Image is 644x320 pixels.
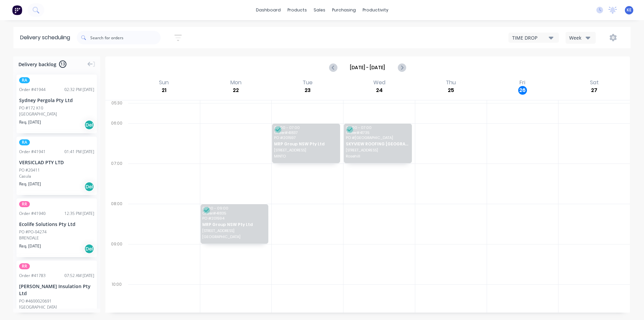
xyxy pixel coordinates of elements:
[310,5,329,15] div: sales
[228,79,244,86] div: Mon
[160,86,168,95] div: 21
[274,142,338,146] span: MRP Group NSW Pty Ltd
[359,5,392,15] div: productivity
[19,87,46,93] div: Order # 41944
[202,211,266,215] span: Order # 41835
[19,229,47,235] div: PO #PO-04274
[105,159,128,200] div: 07:00
[274,154,338,158] span: MINTO
[512,34,549,41] div: TIME DROP
[18,61,56,68] span: Delivery backlog
[19,211,46,217] div: Order # 41940
[19,149,46,155] div: Order # 41941
[19,263,30,269] span: RR
[105,119,128,159] div: 06:00
[13,27,77,48] div: Delivery scheduling
[346,148,410,152] span: [STREET_ADDRESS]
[90,31,161,44] input: Search for orders
[202,206,266,210] span: 08:00 - 09:00
[202,216,266,220] span: PO # 201594
[253,5,284,15] a: dashboard
[444,79,458,86] div: Thu
[64,273,94,279] div: 07:52 AM [DATE]
[346,154,410,158] span: Rosehill
[346,136,410,140] span: PO # [GEOGRAPHIC_DATA]
[19,105,43,111] div: PO #172 K10
[19,201,30,207] span: RR
[274,148,338,152] span: [STREET_ADDRESS]
[105,200,128,240] div: 08:00
[19,139,30,145] span: RA
[157,79,171,86] div: Sun
[105,99,128,119] div: 05:30
[329,5,359,15] div: purchasing
[231,86,240,95] div: 22
[19,235,94,241] div: BRENDALE
[202,229,266,233] span: [STREET_ADDRESS]
[19,221,94,228] div: Ecolife Solutions Pty Ltd
[19,298,52,304] div: PO #4600020691
[19,283,94,297] div: [PERSON_NAME] Insulation Pty Ltd
[84,182,94,192] div: Del
[346,126,410,130] span: 06:00 - 07:00
[284,5,310,15] div: products
[202,235,266,239] span: [GEOGRAPHIC_DATA]
[19,181,41,187] span: Req. [DATE]
[64,211,94,217] div: 12:35 PM [DATE]
[303,86,312,95] div: 23
[84,120,94,130] div: Del
[19,111,94,117] div: [GEOGRAPHIC_DATA]
[12,5,22,15] img: Factory
[19,173,94,179] div: Casula
[274,136,338,140] span: PO # 201597
[569,34,589,41] div: Week
[590,86,599,95] div: 27
[19,243,41,249] span: Req. [DATE]
[202,222,266,227] span: MRP Group NSW Pty Ltd
[518,79,527,86] div: Fri
[446,86,455,95] div: 25
[274,126,338,130] span: 06:00 - 07:00
[627,7,632,13] span: KE
[19,119,41,125] span: Req. [DATE]
[19,167,40,173] div: PO #20411
[64,149,94,155] div: 01:41 PM [DATE]
[19,77,30,83] span: RA
[19,273,46,279] div: Order # 41783
[346,131,410,135] span: Order # 41735
[274,131,338,135] span: Order # 41837
[518,86,527,95] div: 26
[346,142,410,146] span: SKYVIEW ROOFING [GEOGRAPHIC_DATA] P/L
[19,97,94,104] div: Sydney Pergola Pty Ltd
[375,86,384,95] div: 24
[19,159,94,166] div: VERSICLAD PTY LTD
[64,87,94,93] div: 02:32 PM [DATE]
[19,304,94,310] div: [GEOGRAPHIC_DATA]
[508,33,559,43] button: TIME DROP
[566,32,596,44] button: Week
[588,79,601,86] div: Sat
[59,60,66,68] span: 13
[84,244,94,254] div: Del
[371,79,387,86] div: Wed
[105,240,128,280] div: 09:00
[301,79,315,86] div: Tue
